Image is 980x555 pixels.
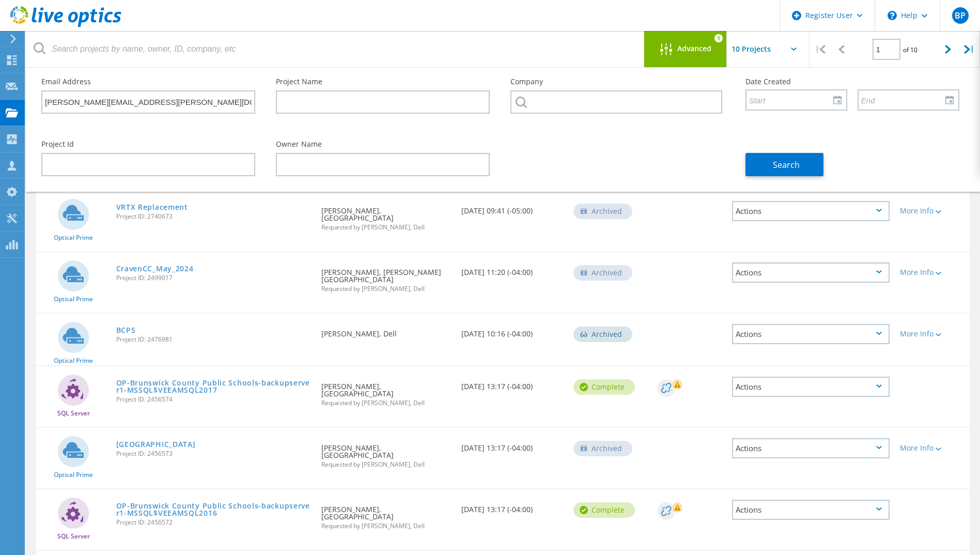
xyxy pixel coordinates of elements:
[900,269,965,276] div: More Info
[54,296,93,302] span: Optical Prime
[732,500,890,520] div: Actions
[276,141,490,148] label: Owner Name
[810,31,831,68] div: |
[456,366,568,400] div: [DATE] 13:17 (-04:00)
[321,224,451,230] span: Requested by [PERSON_NAME], Dell
[456,428,568,462] div: [DATE] 13:17 (-04:00)
[116,441,196,448] a: [GEOGRAPHIC_DATA]
[573,441,632,456] div: Archived
[10,22,121,29] a: Live Optics Dashboard
[573,265,632,281] div: Archived
[321,523,451,529] span: Requested by [PERSON_NAME], Dell
[116,275,312,281] span: Project ID: 2499017
[955,11,966,20] span: BP
[859,90,951,110] input: End
[116,265,194,272] a: CravenCC_May_2024
[732,377,890,397] div: Actions
[745,153,823,176] button: Search
[903,45,917,54] span: of 10
[57,533,90,539] span: SQL Server
[116,451,312,457] span: Project ID: 2456573
[54,472,93,478] span: Optical Prime
[116,327,136,334] a: BCPS
[41,141,255,148] label: Project Id
[677,45,711,52] span: Advanced
[732,263,890,283] div: Actions
[456,314,568,348] div: [DATE] 10:16 (-04:00)
[316,366,456,417] div: [PERSON_NAME], [GEOGRAPHIC_DATA]
[316,191,456,241] div: [PERSON_NAME], [GEOGRAPHIC_DATA]
[573,327,632,342] div: Archived
[573,502,635,518] div: Complete
[321,286,451,292] span: Requested by [PERSON_NAME], Dell
[116,379,312,394] a: OP-Brunswick County Public Schools-backupserver1-MSSQL$VEEAMSQL2017
[900,444,965,452] div: More Info
[116,336,312,343] span: Project ID: 2476981
[54,358,93,364] span: Optical Prime
[316,489,456,539] div: [PERSON_NAME], [GEOGRAPHIC_DATA]
[732,324,890,344] div: Actions
[316,314,456,348] div: [PERSON_NAME], Dell
[54,235,93,241] span: Optical Prime
[510,78,724,85] label: Company
[57,410,90,417] span: SQL Server
[745,78,959,85] label: Date Created
[900,207,965,214] div: More Info
[116,213,312,220] span: Project ID: 2740673
[573,379,635,395] div: Complete
[959,31,980,68] div: |
[888,11,897,20] svg: \n
[116,396,312,403] span: Project ID: 2456574
[456,252,568,286] div: [DATE] 11:20 (-04:00)
[900,330,965,337] div: More Info
[573,204,632,219] div: Archived
[116,502,312,517] a: OP-Brunswick County Public Schools-backupserver1-MSSQL$VEEAMSQL2016
[316,252,456,302] div: [PERSON_NAME], [PERSON_NAME][GEOGRAPHIC_DATA]
[732,201,890,221] div: Actions
[41,78,255,85] label: Email Address
[456,489,568,523] div: [DATE] 13:17 (-04:00)
[116,519,312,526] span: Project ID: 2456572
[456,191,568,225] div: [DATE] 09:41 (-05:00)
[316,428,456,478] div: [PERSON_NAME], [GEOGRAPHIC_DATA]
[321,461,451,468] span: Requested by [PERSON_NAME], Dell
[321,400,451,406] span: Requested by [PERSON_NAME], Dell
[26,31,645,67] input: Search projects by name, owner, ID, company, etc
[116,204,188,211] a: VRTX Replacement
[732,438,890,458] div: Actions
[746,90,839,110] input: Start
[276,78,490,85] label: Project Name
[773,159,800,171] span: Search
